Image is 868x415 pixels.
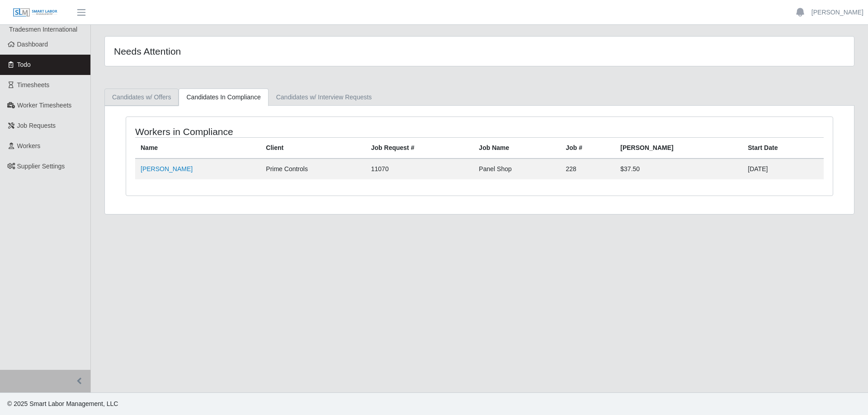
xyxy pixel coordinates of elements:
span: Workers [17,142,41,149]
a: Candidates w/ Interview Requests [269,89,380,106]
span: Supplier Settings [17,163,65,170]
span: Dashboard [17,41,48,48]
td: Prime Controls [260,159,365,179]
h4: Needs Attention [114,46,410,57]
a: Candidates In Compliance [179,89,268,106]
span: Tradesmen International [9,26,77,33]
td: 228 [561,159,615,179]
td: [DATE] [742,159,824,179]
img: SLM Logo [13,8,58,18]
span: Todo [17,61,31,68]
td: 11070 [366,159,474,179]
td: $37.50 [615,159,742,179]
a: [PERSON_NAME] [811,8,863,17]
span: Timesheets [17,81,50,89]
th: Name [135,138,260,159]
span: © 2025 Smart Labor Management, LLC [7,400,118,407]
span: Job Requests [17,122,56,129]
span: Worker Timesheets [17,102,71,109]
th: [PERSON_NAME] [615,138,742,159]
th: Client [260,138,365,159]
th: Start Date [742,138,824,159]
a: Candidates w/ Offers [104,89,179,106]
h4: Workers in Compliance [135,126,414,137]
th: Job Request # [366,138,474,159]
a: [PERSON_NAME] [141,165,193,173]
th: Job # [561,138,615,159]
th: Job Name [473,138,560,159]
td: Panel Shop [473,159,560,179]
